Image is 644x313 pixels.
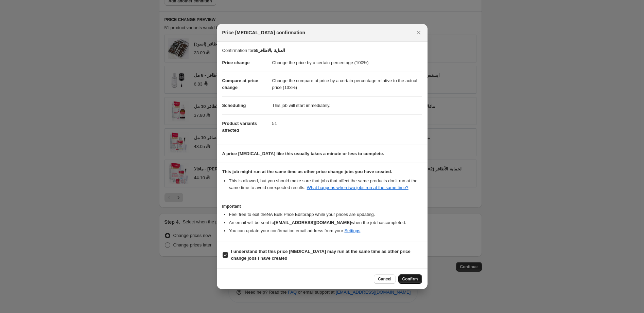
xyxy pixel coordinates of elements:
[374,274,395,284] button: Cancel
[378,276,391,282] span: Cancel
[222,169,393,174] b: This job might run at the same time as other price change jobs you have created.
[222,204,422,209] h3: Important
[398,274,422,284] button: Confirm
[414,28,423,37] button: Close
[222,78,258,90] span: Compare at price change
[222,60,250,65] span: Price change
[229,211,422,218] li: Feel free to exit the NA Bulk Price Editor app while your prices are updating.
[307,185,408,190] a: What happens when two jobs run at the same time?
[254,48,285,53] b: 55العناية بالاظافر
[231,249,411,261] b: I understand that this price [MEDICAL_DATA] may run at the same time as other price change jobs I...
[344,228,360,233] a: Settings
[229,227,422,234] li: You can update your confirmation email address from your .
[402,276,418,282] span: Confirm
[222,47,422,54] p: Confirmation for
[272,96,422,114] dd: This job will start immediately.
[272,54,422,72] dd: Change the price by a certain percentage (100%)
[272,72,422,96] dd: Change the compare at price by a certain percentage relative to the actual price (133%)
[222,121,257,133] span: Product variants affected
[222,103,246,108] span: Scheduling
[272,114,422,132] dd: 51
[274,220,351,225] b: [EMAIL_ADDRESS][DOMAIN_NAME]
[222,29,306,36] span: Price [MEDICAL_DATA] confirmation
[222,151,384,156] b: A price [MEDICAL_DATA] like this usually takes a minute or less to complete.
[229,178,422,191] li: This is allowed, but you should make sure that jobs that affect the same products don ' t run at ...
[229,219,422,226] li: An email will be sent to when the job has completed .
